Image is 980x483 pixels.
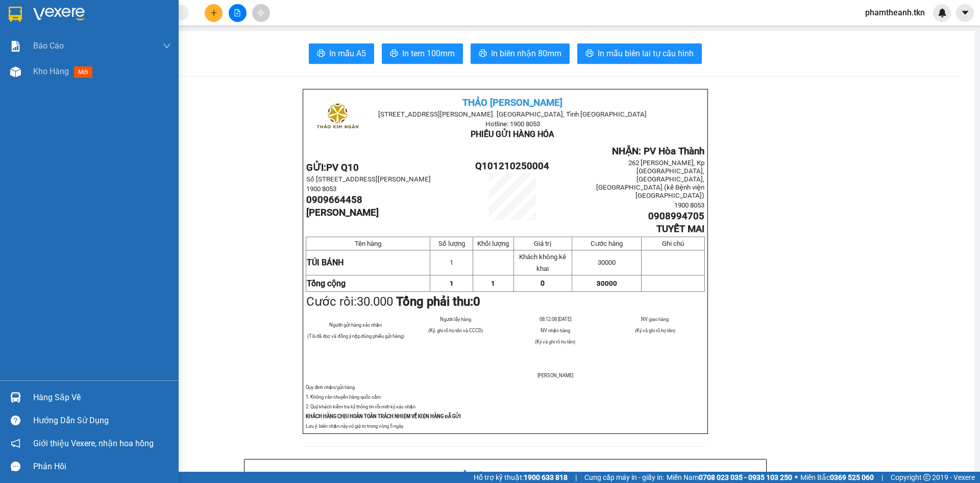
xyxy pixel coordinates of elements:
span: Cước rồi: [306,294,480,309]
span: 2. Quý khách kiểm tra kỹ thông tin rồi mới ký xác nhận [306,404,415,409]
span: 1 [450,259,453,266]
span: Người lấy hàng [440,316,471,322]
button: printerIn tem 100mm [382,43,463,64]
span: aim [257,9,264,16]
strong: GỬI: [306,162,359,173]
span: 1900 8053 [674,201,704,209]
span: Miền Bắc [800,472,874,483]
img: logo-vxr [9,7,22,22]
button: plus [205,4,223,22]
strong: Tổng cộng [307,279,346,288]
span: Số lượng [438,240,465,247]
span: 30000 [597,280,617,287]
span: Khách không kê khai [519,253,566,272]
span: In biên nhận 80mm [491,47,561,60]
span: caret-down [961,8,970,17]
span: Kho hàng [33,66,69,76]
span: phamtheanh.tkn [857,6,933,19]
span: PHIẾU GỬI HÀNG HÓA [471,129,554,139]
span: [PERSON_NAME] [537,373,573,378]
span: (Ký và ghi rõ họ tên) [535,339,575,344]
img: warehouse-icon [10,392,21,403]
span: 08:12:08 [DATE] [540,316,571,322]
span: mới [74,66,92,78]
span: Khối lượng [477,240,509,247]
img: logo [312,93,362,143]
span: (Ký, ghi rõ họ tên và CCCD) [428,328,483,333]
span: down [163,42,171,50]
img: solution-icon [10,41,21,52]
span: plus [210,9,217,16]
span: [STREET_ADDRESS][PERSON_NAME]. [GEOGRAPHIC_DATA], Tỉnh [GEOGRAPHIC_DATA] [378,110,647,118]
strong: KHÁCH HÀNG CHỊU HOÀN TOÀN TRÁCH NHIỆM VỀ KIỆN HÀNG ĐÃ GỬI [306,413,461,419]
span: TUYẾT MAI [656,223,704,235]
span: printer [585,49,594,59]
span: printer [390,49,398,59]
span: 0909664458 [306,194,362,205]
span: Tên hàng [355,240,381,247]
button: printerIn biên nhận 80mm [471,43,570,64]
span: Giá trị [534,240,551,247]
span: 1 [450,280,454,287]
span: THẢO [PERSON_NAME] [462,97,562,108]
span: Hotline: 1900 8053 [485,120,540,128]
span: 1900 8053 [306,185,336,193]
span: TÚI BÁNH [307,258,344,267]
span: 0908994705 [648,211,704,222]
span: (Ký và ghi rõ họ tên) [635,328,675,333]
span: printer [317,49,325,59]
span: Miền Nam [667,472,792,483]
span: | [575,472,577,483]
span: NHẬN: PV Hòa Thành [612,146,704,157]
span: In mẫu A5 [329,47,366,60]
strong: 0369 525 060 [830,473,874,481]
div: Hướng dẫn sử dụng [33,413,171,428]
span: NV giao hàng [641,316,669,322]
div: Phản hồi [33,459,171,474]
strong: 1900 633 818 [524,473,568,481]
button: aim [252,4,270,22]
span: ⚪️ [795,475,798,479]
div: Hàng sắp về [33,390,171,405]
strong: 0708 023 035 - 0935 103 250 [699,473,792,481]
span: message [11,462,20,471]
span: Cung cấp máy in - giấy in: [584,472,664,483]
strong: Tổng phải thu: [396,294,480,309]
span: notification [11,439,20,448]
span: | [881,472,883,483]
span: question-circle [11,416,20,425]
img: icon-new-feature [938,8,947,17]
span: Hỗ trợ kỹ thuật: [474,472,568,483]
span: printer [479,49,487,59]
span: In tem 100mm [402,47,455,60]
button: printerIn mẫu biên lai tự cấu hình [577,43,702,64]
span: 1 [491,280,495,287]
span: Quy định nhận/gửi hàng [306,384,355,390]
span: [PERSON_NAME] [306,207,379,218]
span: Cước hàng [591,240,623,247]
span: Số [STREET_ADDRESS][PERSON_NAME] [306,175,431,183]
button: printerIn mẫu A5 [309,43,374,64]
button: file-add [229,4,247,22]
span: Người gửi hàng xác nhận [329,322,382,328]
button: caret-down [956,4,974,22]
span: copyright [923,474,930,481]
img: warehouse-icon [10,66,21,77]
span: Báo cáo [33,39,64,52]
span: 262 [PERSON_NAME], Kp [GEOGRAPHIC_DATA], [GEOGRAPHIC_DATA], [GEOGRAPHIC_DATA] (kế Bệnh viện [GEOG... [596,159,704,199]
span: 0 [473,294,480,309]
span: 1. Không vân chuyển hàng quốc cấm [306,394,381,400]
span: 30000 [598,259,616,266]
span: NV nhận hàng [541,328,570,333]
span: Lưu ý: biên nhận này có giá trị trong vòng 5 ngày [306,423,403,429]
span: Ghi chú [662,240,684,247]
span: PV Q10 [326,162,359,173]
span: Giới thiệu Vexere, nhận hoa hồng [33,437,154,450]
span: (Tôi đã đọc và đồng ý nộp đúng phiếu gửi hàng) [307,333,404,339]
span: file-add [234,9,241,16]
span: Q101210250004 [475,160,549,172]
span: 30.000 [357,294,393,309]
span: In mẫu biên lai tự cấu hình [598,47,694,60]
span: 0 [541,279,545,287]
